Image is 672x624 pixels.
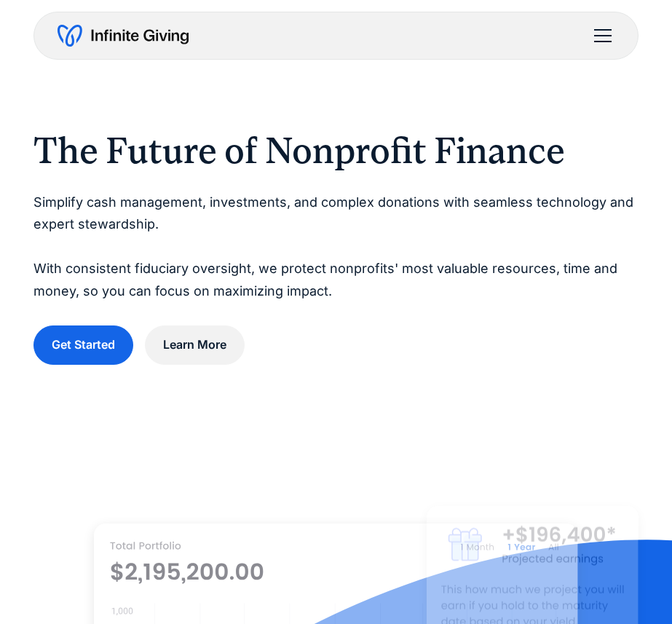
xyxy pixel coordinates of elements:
h1: The Future of Nonprofit Finance [33,128,639,174]
p: Simplify cash management, investments, and complex donations with seamless technology and expert ... [33,191,639,303]
a: Learn More [145,325,245,364]
a: Get Started [33,325,133,364]
div: menu [585,18,614,53]
a: home [58,24,189,47]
